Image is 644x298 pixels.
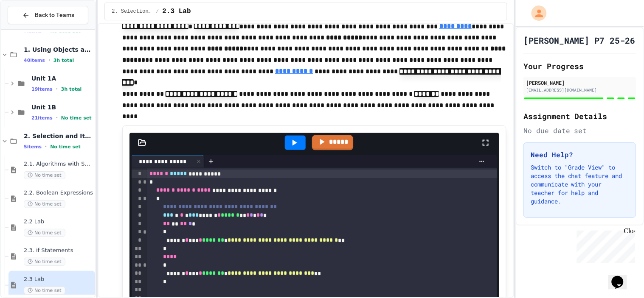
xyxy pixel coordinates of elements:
div: My Account [523,3,549,23]
span: 40 items [24,58,45,63]
span: 2. Selection and Iteration [24,132,93,140]
p: Switch to "Grade View" to access the chat feature and communicate with your teacher for help and ... [531,163,629,206]
span: 5 items [24,144,42,150]
span: 3h total [61,86,82,92]
h3: Need Help? [531,150,629,160]
span: 2.3. if Statements [24,247,93,254]
iframe: chat widget [608,264,636,290]
h1: [PERSON_NAME] P7 25-26 [523,34,636,46]
span: No time set [24,229,65,237]
iframe: chat widget [574,227,636,263]
span: 1. Using Objects and Methods [24,46,93,53]
span: No time set [61,115,92,121]
div: [PERSON_NAME] [526,79,634,86]
span: Unit 1A [31,75,93,82]
span: No time set [24,200,65,208]
h2: Your Progress [523,60,636,72]
button: Back to Teams [8,6,88,24]
span: • [56,86,58,92]
span: No time set [24,258,65,266]
span: No time set [24,287,65,295]
span: No time set [24,171,65,179]
span: • [56,114,58,121]
span: • [48,57,50,64]
div: Chat with us now!Close [3,3,59,54]
span: 2.3 Lab [24,276,93,283]
span: 2.1. Algorithms with Selection and Repetition [24,161,93,168]
h2: Assignment Details [523,110,636,122]
span: 21 items [31,115,53,121]
span: 3h total [53,58,74,63]
span: 2.2. Boolean Expressions [24,189,93,197]
span: 2. Selection and Iteration [112,8,152,15]
div: [EMAIL_ADDRESS][DOMAIN_NAME] [526,87,634,93]
span: Unit 1B [31,103,93,111]
span: 19 items [31,86,53,92]
span: / [156,8,159,15]
span: • [45,143,47,150]
span: 2.3 Lab [163,6,191,17]
div: No due date set [523,125,636,136]
span: No time set [50,144,81,150]
span: 2.2 Lab [24,218,93,226]
span: Back to Teams [35,11,74,19]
